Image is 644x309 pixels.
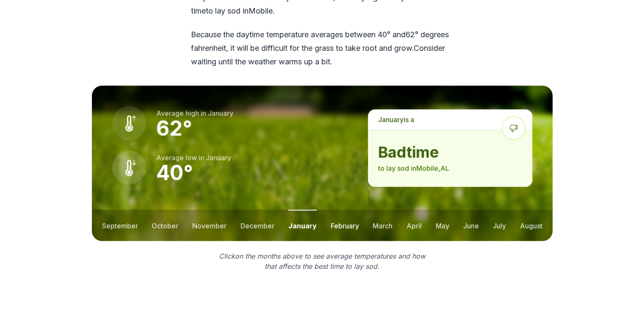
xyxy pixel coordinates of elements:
[331,210,359,241] button: february
[378,143,522,160] strong: bad time
[192,210,227,241] button: november
[373,210,392,241] button: march
[288,210,317,241] button: january
[436,210,449,241] button: may
[156,160,193,185] strong: 40 °
[520,210,542,241] button: august
[240,210,274,241] button: december
[214,251,431,271] p: Click on the months above to see average temperatures and how that affects the best time to lay sod.
[463,210,479,241] button: june
[368,109,532,130] p: is a
[378,115,404,124] span: january
[152,210,178,241] button: october
[156,152,231,163] p: Average low in
[102,210,138,241] button: september
[206,153,231,162] span: january
[156,116,192,141] strong: 62 °
[156,108,233,118] p: Average high in
[493,210,506,241] button: july
[406,210,422,241] button: april
[378,163,522,173] p: to lay sod in Mobile , AL
[191,28,453,69] p: Because the daytime temperature averages between 40 ° and 62 ° degrees fahrenheit, it will be dif...
[208,109,233,117] span: january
